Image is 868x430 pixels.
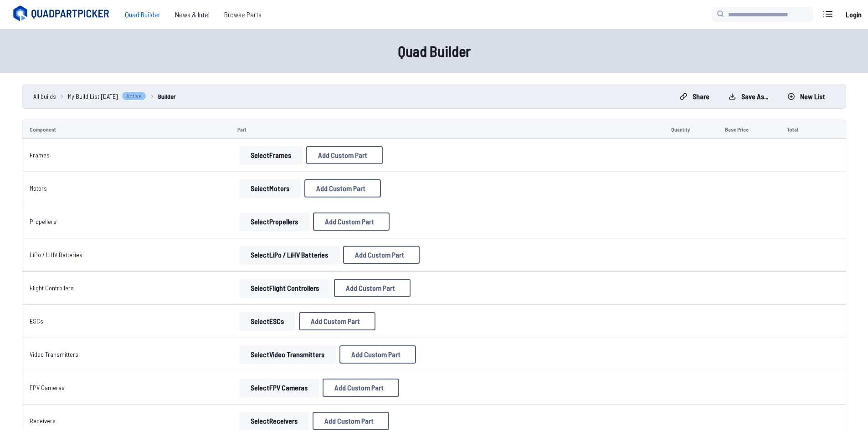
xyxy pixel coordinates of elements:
span: Add Custom Part [311,318,360,325]
a: Receivers [30,417,56,425]
button: SelectFrames [239,146,303,164]
button: Add Custom Part [343,246,420,264]
button: Add Custom Part [334,279,411,297]
span: Add Custom Part [325,218,374,225]
a: SelectLiPo / LiHV Batteries [237,246,341,264]
td: Total [780,120,822,139]
button: SelectFPV Cameras [239,379,319,397]
td: Base Price [718,120,780,139]
a: Video Transmitters [30,350,78,358]
a: Builder [158,91,176,101]
span: My Build List [DATE] [68,91,118,101]
h1: Quad Builder [143,40,726,62]
a: Propellers [30,218,56,225]
span: Add Custom Part [351,351,401,358]
button: SelectMotors [239,179,301,197]
td: Quantity [664,120,718,139]
a: SelectReceivers [237,412,311,430]
span: Add Custom Part [346,284,395,292]
td: Part [230,120,664,139]
span: Add Custom Part [324,417,374,425]
a: SelectVideo Transmitters [237,345,338,364]
a: LiPo / LiHV Batteries [30,251,82,258]
a: SelectFrames [237,146,304,164]
button: Add Custom Part [313,212,390,231]
a: Browse Parts [217,5,269,24]
button: Add Custom Part [299,312,375,330]
button: Add Custom Part [323,379,399,397]
span: Add Custom Part [355,251,404,258]
button: SelectReceivers [239,412,309,430]
a: Login [842,5,864,24]
button: SelectVideo Transmitters [239,345,336,364]
button: SelectESCs [239,312,295,330]
button: SelectPropellers [239,212,309,231]
a: Frames [30,151,50,159]
a: Flight Controllers [30,284,74,292]
button: Add Custom Part [306,146,383,164]
button: Add Custom Part [313,412,389,430]
a: ESCs [30,317,43,325]
td: Component [22,120,230,139]
span: Add Custom Part [316,185,365,192]
span: Add Custom Part [334,384,384,391]
a: Quad Builder [118,5,168,24]
button: SelectLiPo / LiHV Batteries [239,246,339,264]
button: Share [672,89,717,104]
a: SelectFlight Controllers [237,279,332,297]
a: SelectMotors [237,179,303,197]
a: SelectFPV Cameras [237,379,321,397]
span: Add Custom Part [318,152,367,159]
button: Save as... [721,89,776,104]
button: SelectFlight Controllers [239,279,330,297]
a: My Build List [DATE]Active [68,91,146,101]
button: Add Custom Part [304,179,381,197]
a: News & Intel [168,5,217,24]
span: Active [122,91,146,101]
a: All builds [33,91,56,101]
a: SelectESCs [237,312,297,330]
button: New List [780,89,833,104]
button: Add Custom Part [339,345,416,364]
a: Motors [30,184,47,192]
a: SelectPropellers [237,212,311,231]
a: FPV Cameras [30,384,65,391]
